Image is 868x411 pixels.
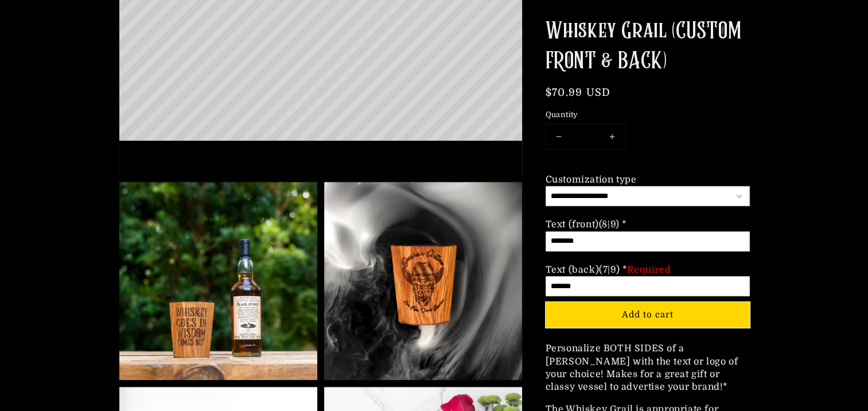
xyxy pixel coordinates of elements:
p: Personalize BOTH SIDES of a [PERSON_NAME] with the text or logo of your choice! Makes for a great... [546,343,750,394]
h1: Whiskey Grail (CUSTOM FRONT & BACK) [546,17,750,77]
span: (8|9) [599,220,620,230]
label: Quantity [546,110,750,121]
div: Customization type [546,174,637,187]
span: Add to cart [622,309,674,320]
span: $70.99 USD [546,87,611,99]
button: Add to cart [546,303,750,328]
div: Text (front) [546,219,627,231]
span: Required [627,265,671,275]
span: (7|9) [599,265,620,275]
div: Text (back) [546,263,671,276]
